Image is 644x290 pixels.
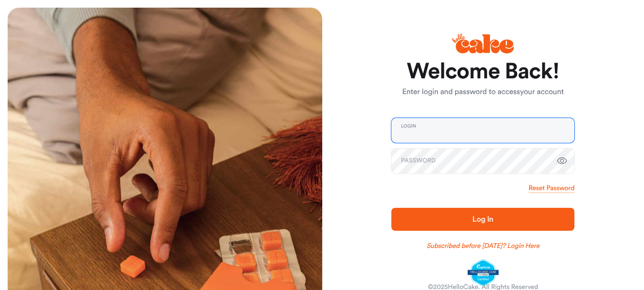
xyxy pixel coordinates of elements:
[391,208,574,231] button: Log In
[472,215,493,223] span: Log In
[468,259,499,286] img: legit-script-certified.png
[427,241,540,251] a: Subscribed before [DATE]? Login Here
[391,86,574,98] p: Enter login and password to access your account
[529,183,574,193] a: Reset Password
[391,60,574,83] h1: Welcome Back!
